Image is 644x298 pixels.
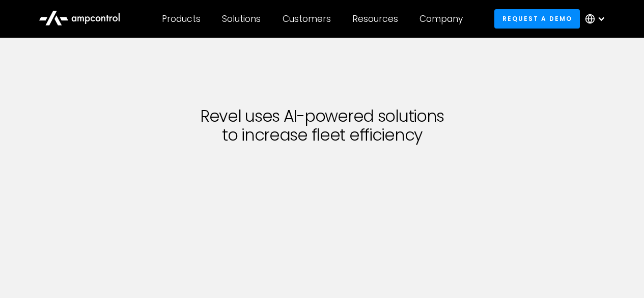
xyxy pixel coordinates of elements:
h1: Revel uses AI-powered solutions to increase fleet efficiency [98,107,546,145]
div: Company [419,13,463,24]
div: Customers [283,13,331,24]
div: Products [162,13,201,24]
div: Resources [352,13,398,24]
div: Solutions [222,13,261,24]
a: Request a demo [494,9,580,28]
